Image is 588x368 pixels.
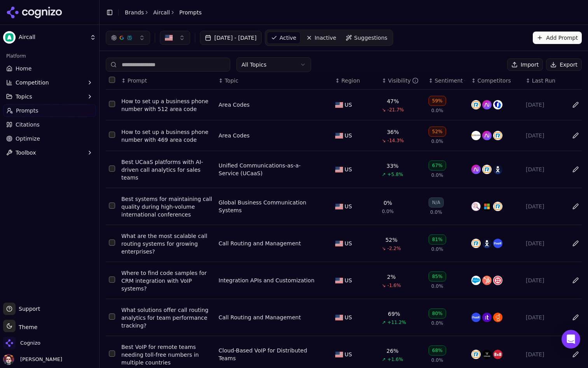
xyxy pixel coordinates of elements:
span: -2.2% [387,245,401,252]
span: Home [16,65,31,72]
span: ↘ [382,137,386,144]
button: Edit in sheet [569,200,582,213]
a: Cloud-Based VoIP for Distributed Teams [219,347,320,362]
button: Select row 2 [109,132,115,138]
span: 0.0% [431,107,443,114]
span: US [345,132,352,139]
img: dialpad [482,131,492,140]
div: ↕Region [335,77,376,85]
a: Where to find code samples for CRM integration with VoIP systems? [121,269,212,292]
span: ↘ [382,107,386,113]
div: 26% [387,347,399,355]
span: US [345,350,352,358]
button: Topics [3,90,96,103]
button: Select row 1 [109,101,115,107]
span: Topic [225,77,238,85]
img: Aircall [3,31,16,44]
span: [PERSON_NAME] [17,356,62,363]
span: Inactive [315,34,336,42]
div: 69% [388,310,400,318]
a: Call Routing and Management [219,313,301,321]
div: 36% [387,128,399,136]
div: [DATE] [526,202,562,210]
div: Platform [3,50,96,62]
a: Unified Communications-as-a-Service (UCaaS) [219,162,320,177]
span: ↗ [382,319,386,326]
img: US flag [335,315,343,320]
img: ringcentral [493,131,502,140]
button: Select row 6 [109,276,115,283]
div: ↕Visibility [382,77,422,85]
div: 67% [429,160,446,171]
a: Optimize [3,132,96,145]
button: [DATE] - [DATE] [200,31,262,45]
span: 0.0% [382,208,394,215]
span: Last Run [532,77,555,85]
span: US [345,101,352,109]
span: 0.0% [430,209,442,215]
span: 0.0% [431,246,443,252]
span: US [345,166,352,173]
img: ringcentral [471,239,481,248]
div: 85% [429,271,446,282]
img: ringcentral [493,202,502,211]
div: ↕Last Run [526,77,562,85]
div: 52% [429,127,446,137]
div: N/A [429,197,444,208]
button: Edit in sheet [569,237,582,250]
div: Area Codes [219,101,250,109]
span: ↘ [382,245,386,252]
span: Toolbox [16,149,36,157]
th: Competitors [468,72,523,90]
span: Support [16,305,40,313]
span: ↘ [382,282,386,289]
button: Select row 7 [109,313,115,320]
div: [DATE] [526,101,562,109]
button: Select row 5 [109,239,115,246]
img: US flag [335,278,343,283]
img: US flag [335,133,343,139]
div: [DATE] [526,276,562,284]
button: Edit in sheet [569,348,582,361]
th: sentiment [425,72,468,90]
span: Citations [16,121,40,129]
div: 68% [429,345,446,356]
div: How to set up a business phone number with 469 area code [121,128,212,144]
a: Area Codes [219,132,250,139]
span: US [345,239,352,247]
button: Select row 8 [109,350,115,357]
img: vitel global [471,131,481,140]
img: five9 [493,239,502,248]
img: nextiva [482,239,492,248]
div: ↕Sentiment [429,77,465,85]
img: nextiva [493,165,502,174]
button: Edit in sheet [569,129,582,142]
span: 0.0% [431,283,443,289]
a: Home [3,62,96,75]
a: Inactive [302,32,340,44]
img: 8x8 [493,350,502,359]
span: Aircall [19,34,87,41]
button: Select row 4 [109,202,115,209]
span: 0.0% [431,138,443,144]
div: What are the most scalable call routing systems for growing enterprises? [121,232,212,255]
img: dialpad [471,165,481,174]
button: Import [507,58,543,71]
img: ringcentral [471,100,481,109]
a: Global Business Communication Systems [219,199,320,214]
span: Prompts [179,9,202,16]
span: Competitors [478,77,511,85]
div: ↕Topic [219,77,329,85]
span: ↗ [382,171,386,178]
a: What solutions offer call routing analytics for team performance tracking? [121,306,212,329]
img: US flag [335,102,343,108]
div: ↕Competitors [471,77,520,85]
span: +1.6% [387,356,403,363]
a: Best systems for maintaining call quality during high-volume international conferences [121,195,212,218]
span: US [345,313,352,321]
